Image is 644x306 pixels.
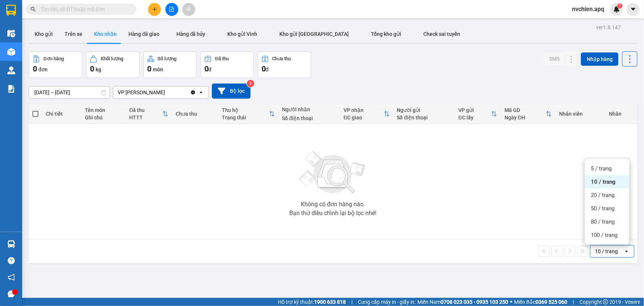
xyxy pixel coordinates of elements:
[101,56,123,61] div: Khối lượng
[296,147,370,198] img: svg+xml;base64,PHN2ZyBjbGFzcz0ibGlzdC1wbHVnX19zdmciIHhtbG5zPSJodHRwOi8vd3d3LnczLm9yZy8yMDAwL3N2Zy...
[617,3,623,8] sup: 1
[278,298,346,306] span: Hỗ trợ kỹ thuật:
[8,274,15,281] span: notification
[7,48,15,56] img: warehouse-icon
[266,67,269,72] span: đ
[596,23,621,31] div: ver 1.8.147
[85,107,122,113] div: Tên món
[559,111,602,117] div: Nhân viên
[455,104,501,124] th: Toggle SortBy
[212,84,251,99] button: Bộ lọc
[152,7,157,12] span: plus
[8,257,15,264] span: question-circle
[397,115,451,120] div: Số điện thoại
[340,104,393,124] th: Toggle SortBy
[619,3,621,8] span: 1
[458,115,491,120] div: ĐC lấy
[358,298,416,306] span: Cung cấp máy in - giấy in:
[280,31,349,37] span: Kho gửi [GEOGRAPHIC_DATA]
[262,64,266,73] span: 0
[595,248,618,255] div: 10 / trang
[90,64,94,73] span: 0
[123,25,165,43] button: Hàng đã giao
[129,115,162,120] div: HTTT
[59,25,88,43] button: Trên xe
[148,3,161,16] button: plus
[441,299,508,305] strong: 0708 023 035 - 0935 103 250
[125,104,172,124] th: Toggle SortBy
[301,201,365,207] div: Không có đơn hàng nào.
[7,240,15,248] img: warehouse-icon
[258,51,311,78] button: Chưa thu0đ
[190,89,196,95] svg: Clear value
[624,248,630,254] svg: open
[46,111,78,117] div: Chi tiết
[591,191,614,199] span: 20 / trang
[6,5,16,16] img: logo-vxr
[344,107,383,113] div: VP nhận
[215,56,229,61] div: Đã thu
[41,5,128,13] input: Tìm tên, số ĐT hoặc mã đơn
[222,115,269,120] div: Trạng thái
[33,64,37,73] span: 0
[88,25,123,43] button: Kho nhận
[165,3,178,16] button: file-add
[29,51,82,78] button: Đơn hàng0đơn
[289,210,376,216] div: Bạn thử điều chỉnh lại bộ lọc nhé!
[566,4,610,14] span: nvchien.apq
[44,56,64,61] div: Đơn hàng
[147,64,151,73] span: 0
[7,85,15,93] img: solution-icon
[85,115,122,120] div: Ghi chú
[603,299,608,305] span: copyright
[351,298,352,306] span: |
[118,89,165,96] div: VP [PERSON_NAME]
[591,165,612,172] span: 5 / trang
[182,3,195,16] button: aim
[204,64,209,73] span: 0
[228,31,258,37] span: Kho gửi Vinh
[314,299,346,305] strong: 1900 633 818
[272,56,291,61] div: Chưa thu
[514,298,567,306] span: Miền Bắc
[38,67,48,72] span: đơn
[86,51,140,78] button: Khối lượng0kg
[176,31,206,37] span: Hàng đã hủy
[166,89,166,96] input: Selected VP NGỌC HỒI.
[218,104,279,124] th: Toggle SortBy
[510,300,512,303] span: ⚪️
[7,30,15,37] img: warehouse-icon
[200,51,254,78] button: Đã thu0đ
[543,52,565,65] button: SMS
[176,111,214,117] div: Chưa thu
[535,299,567,305] strong: 0369 525 060
[143,51,197,78] button: Số lượng0món
[609,111,634,117] div: Nhãn
[504,107,546,113] div: Mã GD
[282,106,337,112] div: Người nhận
[573,298,574,306] span: |
[222,107,269,113] div: Thu hộ
[417,298,508,306] span: Miền Nam
[371,31,402,37] span: Tổng kho gửi
[186,7,191,12] span: aim
[397,107,451,113] div: Người gửi
[247,80,254,87] sup: 3
[198,89,204,95] svg: open
[591,178,616,186] span: 10 / trang
[29,86,110,98] input: Select a date range.
[585,159,629,245] ul: Menu
[8,290,15,297] span: message
[153,67,163,72] span: món
[282,115,337,121] div: Số điện thoại
[31,7,36,12] span: search
[129,107,162,113] div: Đã thu
[96,67,101,72] span: kg
[581,52,619,66] button: Nhập hàng
[591,218,614,225] span: 80 / trang
[158,56,177,61] div: Số lượng
[458,107,491,113] div: VP gửi
[504,115,546,120] div: Ngày ĐH
[424,31,461,37] span: Check sai tuyến
[630,6,637,13] span: caret-down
